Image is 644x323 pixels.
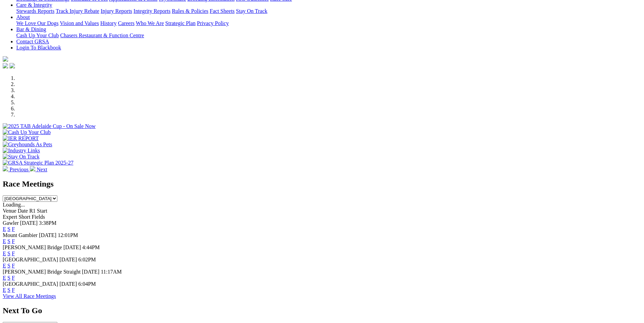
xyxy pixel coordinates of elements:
[78,281,96,287] span: 6:04PM
[16,8,641,14] div: Care & Integrity
[58,232,78,238] span: 12:01PM
[3,167,30,172] a: Previous
[3,306,641,315] h2: Next To Go
[82,244,100,250] span: 4:44PM
[3,166,8,171] img: chevron-left-pager-white.svg
[18,208,28,214] span: Date
[59,257,77,262] span: [DATE]
[59,281,77,287] span: [DATE]
[12,275,15,281] a: F
[197,20,229,26] a: Privacy Policy
[29,208,47,214] span: R1 Start
[3,214,17,220] span: Expert
[3,160,73,166] img: GRSA Strategic Plan 2025-27
[3,135,39,142] img: IER REPORT
[7,275,11,281] a: S
[3,56,8,62] img: logo-grsa-white.png
[3,129,51,135] img: Cash Up Your Club
[172,8,208,14] a: Rules & Policies
[3,208,16,214] span: Venue
[3,281,58,287] span: [GEOGRAPHIC_DATA]
[165,20,196,26] a: Strategic Plan
[10,167,29,172] span: Previous
[100,20,116,26] a: History
[3,63,8,68] img: facebook.svg
[236,8,267,14] a: Stay On Track
[19,214,31,220] span: Short
[12,226,15,232] a: F
[101,269,122,275] span: 11:17AM
[20,220,38,226] span: [DATE]
[16,20,58,26] a: We Love Our Dogs
[78,257,96,262] span: 6:02PM
[60,20,99,26] a: Vision and Values
[3,287,6,293] a: E
[3,263,6,268] a: E
[3,269,80,275] span: [PERSON_NAME] Bridge Straight
[3,123,96,129] img: 2025 TAB Adelaide Cup - On Sale Now
[3,226,6,232] a: E
[3,251,6,256] a: E
[39,220,57,226] span: 3:38PM
[3,257,58,262] span: [GEOGRAPHIC_DATA]
[12,251,15,256] a: F
[3,293,56,299] a: View All Race Meetings
[32,214,45,220] span: Fields
[118,20,134,26] a: Careers
[3,202,25,208] span: Loading...
[7,251,11,256] a: S
[12,287,15,293] a: F
[3,179,641,189] h2: Race Meetings
[16,26,46,32] a: Bar & Dining
[136,20,164,26] a: Who We Are
[16,33,59,38] a: Cash Up Your Club
[3,142,52,148] img: Greyhounds As Pets
[16,2,52,8] a: Care & Integrity
[3,238,6,244] a: E
[3,148,40,154] img: Industry Links
[7,238,11,244] a: S
[30,167,47,172] a: Next
[16,39,49,44] a: Contact GRSA
[100,8,132,14] a: Injury Reports
[3,232,38,238] span: Mount Gambier
[3,220,19,226] span: Gawler
[63,244,81,250] span: [DATE]
[60,33,144,38] a: Chasers Restaurant & Function Centre
[7,226,11,232] a: S
[16,8,54,14] a: Stewards Reports
[16,20,641,26] div: About
[3,275,6,281] a: E
[3,244,62,250] span: [PERSON_NAME] Bridge
[133,8,170,14] a: Integrity Reports
[16,14,30,20] a: About
[3,154,39,160] img: Stay On Track
[82,269,99,275] span: [DATE]
[30,166,35,171] img: chevron-right-pager-white.svg
[56,8,99,14] a: Track Injury Rebate
[16,33,641,39] div: Bar & Dining
[16,45,61,50] a: Login To Blackbook
[12,238,15,244] a: F
[210,8,235,14] a: Fact Sheets
[7,263,11,268] a: S
[7,287,11,293] a: S
[37,167,47,172] span: Next
[10,63,15,68] img: twitter.svg
[12,263,15,268] a: F
[39,232,57,238] span: [DATE]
